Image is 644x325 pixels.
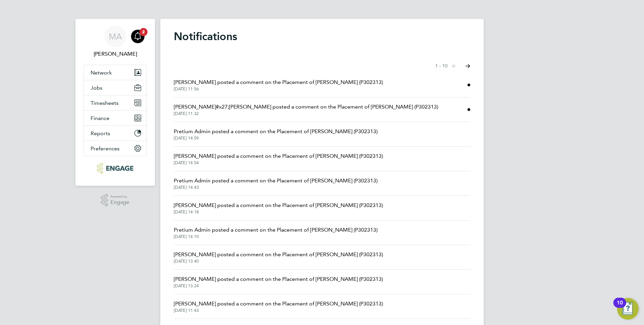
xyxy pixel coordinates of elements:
[174,78,383,86] span: [PERSON_NAME] posted a comment on the Placement of [PERSON_NAME] (P302313)
[174,308,383,313] span: [DATE] 11:43
[174,177,378,190] a: Pretium Admin posted a comment on the Placement of [PERSON_NAME] (P302313)[DATE] 14:43
[91,69,112,76] span: Network
[101,194,130,207] a: Powered byEngage
[174,152,383,166] a: [PERSON_NAME] posted a comment on the Placement of [PERSON_NAME] (P302313)[DATE] 14:54
[174,300,383,308] span: [PERSON_NAME] posted a comment on the Placement of [PERSON_NAME] (P302313)
[91,100,119,106] span: Timesheets
[174,111,438,116] span: [DATE] 11:32
[174,103,438,111] span: [PERSON_NAME]#x27;[PERSON_NAME] posted a comment on the Placement of [PERSON_NAME] (P302313)
[97,163,133,174] img: ncclondon-logo-retina.png
[91,130,110,137] span: Reports
[174,283,383,289] span: [DATE] 13:24
[174,177,378,185] span: Pretium Admin posted a comment on the Placement of [PERSON_NAME] (P302313)
[84,80,147,95] button: Jobs
[110,194,129,200] span: Powered by
[91,85,102,91] span: Jobs
[84,126,147,141] button: Reports
[174,136,378,141] span: [DATE] 14:59
[174,300,383,313] a: [PERSON_NAME] posted a comment on the Placement of [PERSON_NAME] (P302313)[DATE] 11:43
[174,160,383,166] span: [DATE] 14:54
[174,226,378,239] a: Pretium Admin posted a comment on the Placement of [PERSON_NAME] (P302313)[DATE] 14:10
[174,185,378,190] span: [DATE] 14:43
[131,26,144,47] a: 2
[617,303,623,312] div: 10
[174,250,383,264] a: [PERSON_NAME] posted a comment on the Placement of [PERSON_NAME] (P302313)[DATE] 13:40
[109,32,122,41] span: MA
[84,65,147,80] button: Network
[174,127,378,136] span: Pretium Admin posted a comment on the Placement of [PERSON_NAME] (P302313)
[174,259,383,264] span: [DATE] 13:40
[174,30,470,43] h1: Notifications
[75,19,155,186] nav: Main navigation
[91,115,109,121] span: Finance
[84,163,147,174] a: Go to home page
[174,78,383,92] a: [PERSON_NAME] posted a comment on the Placement of [PERSON_NAME] (P302313)[DATE] 11:56
[174,201,383,215] a: [PERSON_NAME] posted a comment on the Placement of [PERSON_NAME] (P302313)[DATE] 14:18
[174,86,383,92] span: [DATE] 11:56
[84,50,147,58] span: Mahnaz Asgari Joorshari
[139,28,148,36] span: 2
[84,26,147,58] a: MA[PERSON_NAME]
[110,200,129,205] span: Engage
[174,250,383,259] span: [PERSON_NAME] posted a comment on the Placement of [PERSON_NAME] (P302313)
[617,298,639,320] button: Open Resource Center, 10 new notifications
[174,275,383,289] a: [PERSON_NAME] posted a comment on the Placement of [PERSON_NAME] (P302313)[DATE] 13:24
[174,275,383,283] span: [PERSON_NAME] posted a comment on the Placement of [PERSON_NAME] (P302313)
[174,152,383,160] span: [PERSON_NAME] posted a comment on the Placement of [PERSON_NAME] (P302313)
[174,209,383,215] span: [DATE] 14:18
[435,63,448,69] span: 1 - 10
[84,111,147,125] button: Finance
[174,201,383,209] span: [PERSON_NAME] posted a comment on the Placement of [PERSON_NAME] (P302313)
[174,234,378,239] span: [DATE] 14:10
[174,103,438,116] a: [PERSON_NAME]#x27;[PERSON_NAME] posted a comment on the Placement of [PERSON_NAME] (P302313)[DATE...
[84,141,147,156] button: Preferences
[174,127,378,141] a: Pretium Admin posted a comment on the Placement of [PERSON_NAME] (P302313)[DATE] 14:59
[174,226,378,234] span: Pretium Admin posted a comment on the Placement of [PERSON_NAME] (P302313)
[435,59,470,73] nav: Select page of notifications list
[91,145,120,152] span: Preferences
[84,95,147,110] button: Timesheets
